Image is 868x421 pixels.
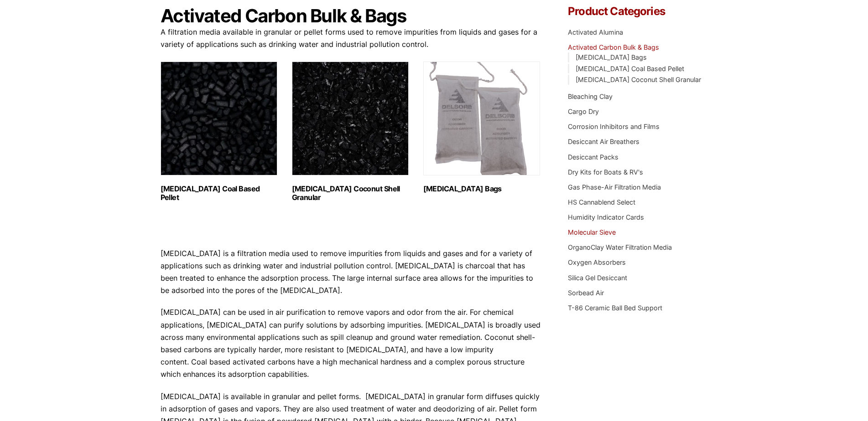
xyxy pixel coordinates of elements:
[161,185,277,202] h2: [MEDICAL_DATA] Coal Based Pellet
[423,185,540,193] h2: [MEDICAL_DATA] Bags
[161,247,541,297] p: [MEDICAL_DATA] is a filtration media used to remove impurities from liquids and gases and for a v...
[568,198,635,206] a: HS Cannablend Select
[423,62,540,193] a: Visit product category Activated Carbon Bags
[568,289,604,297] a: Sorbead Air
[568,123,660,130] a: Corrosion Inhibitors and Films
[568,92,613,100] a: Bleaching Clay
[576,76,701,83] a: [MEDICAL_DATA] Coconut Shell Granular
[568,138,639,145] a: Desiccant Air Breathers
[568,28,623,36] a: Activated Alumina
[576,53,647,61] a: [MEDICAL_DATA] Bags
[568,168,643,176] a: Dry Kits for Boats & RV's
[161,306,541,380] p: [MEDICAL_DATA] can be used in air purification to remove vapors and odor from the air. For chemic...
[568,274,627,282] a: Silica Gel Desiccant
[161,62,277,175] img: Activated Carbon Coal Based Pellet
[568,108,599,115] a: Cargo Dry
[161,26,541,51] p: A filtration media available in granular or pellet forms used to remove impurities from liquids a...
[568,304,662,312] a: T-86 Ceramic Ball Bed Support
[161,6,541,26] h1: Activated Carbon Bulk & Bags
[292,62,409,175] img: Activated Carbon Coconut Shell Granular
[161,62,277,202] a: Visit product category Activated Carbon Coal Based Pellet
[292,62,409,202] a: Visit product category Activated Carbon Coconut Shell Granular
[576,65,684,72] a: [MEDICAL_DATA] Coal Based Pellet
[568,183,661,191] a: Gas Phase-Air Filtration Media
[568,228,616,236] a: Molecular Sieve
[568,43,659,51] a: Activated Carbon Bulk & Bags
[568,258,626,266] a: Oxygen Absorbers
[292,185,409,202] h2: [MEDICAL_DATA] Coconut Shell Granular
[568,243,672,251] a: OrganoClay Water Filtration Media
[423,62,540,175] img: Activated Carbon Bags
[568,6,707,17] h4: Product Categories
[568,213,644,221] a: Humidity Indicator Cards
[568,153,619,161] a: Desiccant Packs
